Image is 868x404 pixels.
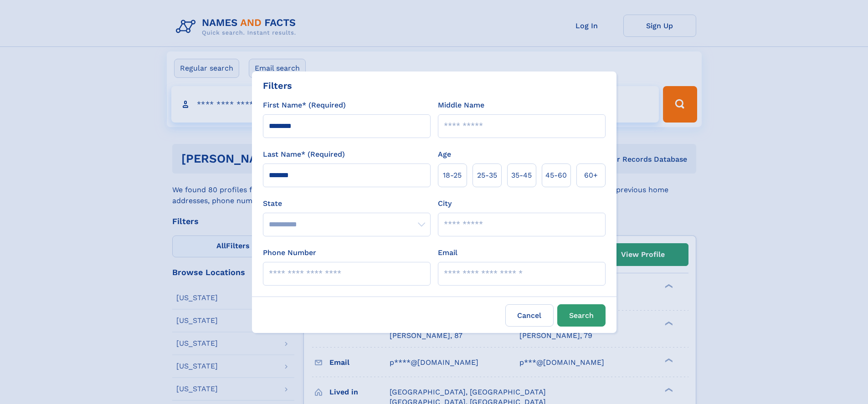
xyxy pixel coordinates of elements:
[263,79,292,92] div: Filters
[263,100,346,111] label: First Name* (Required)
[505,304,554,327] label: Cancel
[584,170,598,181] span: 60+
[511,170,532,181] span: 35‑45
[263,247,316,258] label: Phone Number
[477,170,497,181] span: 25‑35
[545,170,567,181] span: 45‑60
[557,304,606,327] button: Search
[438,198,452,209] label: City
[438,149,451,160] label: Age
[438,100,484,111] label: Middle Name
[443,170,462,181] span: 18‑25
[263,198,431,209] label: State
[263,149,345,160] label: Last Name* (Required)
[438,247,457,258] label: Email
